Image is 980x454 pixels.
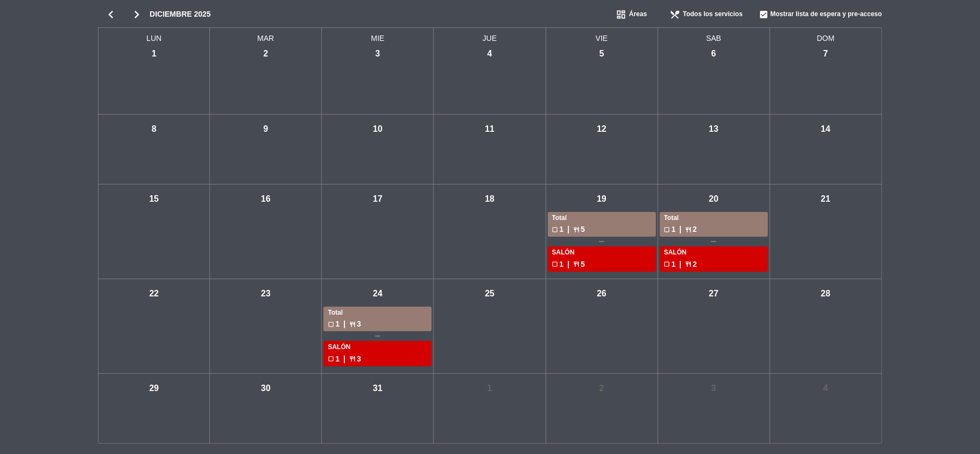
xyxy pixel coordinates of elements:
span: check_box_outline_blank [664,226,671,233]
span: restaurant [573,226,580,233]
span: diciembre 2025 [150,8,211,20]
span: restaurant [685,226,692,233]
div: 20 [704,190,723,209]
div: 23 [256,285,275,303]
div: Total [328,308,427,318]
span: LUN [98,28,210,45]
span: check_box_outline_blank [664,261,671,267]
i: chevron_right [124,7,150,22]
div: 3 [368,45,387,63]
span: | [567,258,569,271]
div: 28 [816,285,835,303]
div: 3 [704,379,723,398]
div: 1 5 [552,223,652,236]
span: DOM [770,28,882,45]
div: 1 3 [328,353,427,365]
div: Total [552,213,652,224]
div: Total [664,213,764,224]
div: 21 [816,190,835,209]
div: 17 [368,190,387,209]
div: 2 [256,45,275,63]
span: restaurant [685,261,692,267]
div: 1 [480,379,499,398]
span: restaurant [349,356,356,362]
div: 6 [704,45,723,63]
div: SALÓN [328,342,427,353]
div: 5 [593,45,611,63]
div: 30 [256,379,275,398]
span: check_box_outline_blank [328,356,334,362]
div: 11 [480,120,499,139]
span: JUE [434,28,546,45]
span: | [679,223,681,236]
span: restaurant_menu [669,9,680,20]
div: 26 [593,285,611,303]
div: 1 [145,45,164,63]
div: 18 [480,190,499,209]
div: 29 [145,379,164,398]
div: 1 2 [664,258,764,271]
div: 16 [256,190,275,209]
span: restaurant [573,261,580,267]
span: | [567,223,569,236]
div: SALÓN [552,247,652,258]
div: SALÓN [664,247,764,258]
i: chevron_left [98,7,124,22]
span: check_box [759,10,769,19]
div: 1 3 [328,318,427,330]
span: check_box_outline_blank [552,261,559,267]
div: 15 [145,190,164,209]
div: 2 [593,379,611,398]
div: 9 [256,120,275,139]
span: | [679,258,681,271]
div: 1 2 [664,223,764,236]
div: Mostrar lista de espera y pre-acceso [759,4,882,25]
div: 7 [816,45,835,63]
span: check_box_outline_blank [552,226,559,233]
div: 14 [816,120,835,139]
div: 8 [145,120,164,139]
span: SAB [658,28,770,45]
div: 22 [145,285,164,303]
div: 13 [704,120,723,139]
div: 4 [480,45,499,63]
span: MAR [210,28,322,45]
div: 1 5 [552,258,652,271]
span: Todos los servicios [683,9,743,20]
span: dashboard [616,9,626,20]
span: check_box_outline_blank [328,321,334,328]
div: 31 [368,379,387,398]
div: 4 [816,379,835,398]
span: | [343,318,346,330]
div: 12 [593,120,611,139]
div: 25 [480,285,499,303]
span: Áreas [629,9,647,20]
div: 24 [368,285,387,303]
span: VIE [546,28,658,45]
span: restaurant [349,321,356,328]
span: MIE [322,28,434,45]
div: 10 [368,120,387,139]
div: 27 [704,285,723,303]
div: 19 [593,190,611,209]
span: | [343,353,346,365]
